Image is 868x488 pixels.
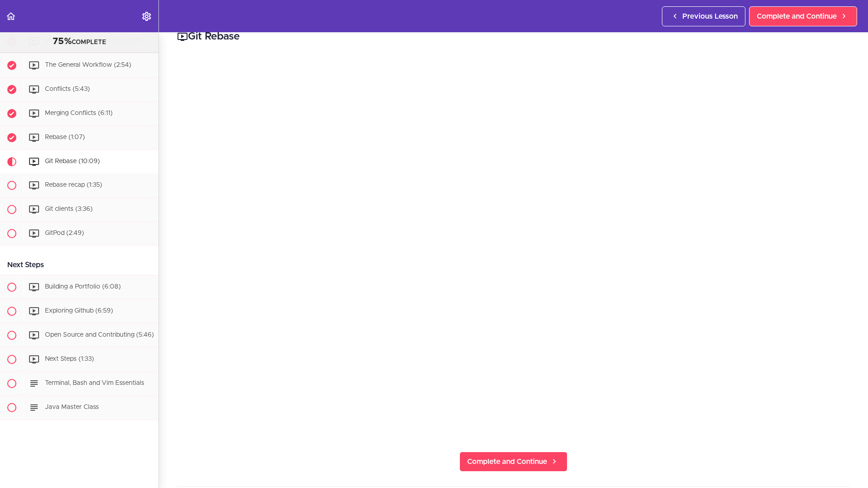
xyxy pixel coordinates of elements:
[45,206,93,212] span: Git clients (3:36)
[45,332,154,338] span: Open Source and Contributing (5:46)
[45,86,90,92] span: Conflicts (5:43)
[467,456,547,467] span: Complete and Continue
[45,356,94,362] span: Next Steps (1:33)
[141,11,152,22] svg: Settings Menu
[459,452,567,472] a: Complete and Continue
[45,284,121,290] span: Building a Portfolio (6:08)
[177,58,850,437] iframe: Video Player
[45,158,100,164] span: Git Rebase (10:09)
[5,11,16,22] svg: Back to course curriculum
[45,134,85,140] span: Rebase (1:07)
[662,6,745,26] a: Previous Lesson
[45,62,131,68] span: The General Workflow (2:54)
[177,29,850,45] h2: Git Rebase
[45,182,102,188] span: Rebase recap (1:35)
[11,36,147,48] div: COMPLETE
[45,308,113,314] span: Exploring Github (6:59)
[45,110,113,116] span: Merging Conflicts (6:11)
[53,37,72,46] span: 75%
[682,11,738,22] span: Previous Lesson
[757,11,837,22] span: Complete and Continue
[45,230,84,236] span: GitPod (2:49)
[749,6,857,26] a: Complete and Continue
[45,404,99,410] span: Java Master Class
[45,380,144,386] span: Terminal, Bash and Vim Essentials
